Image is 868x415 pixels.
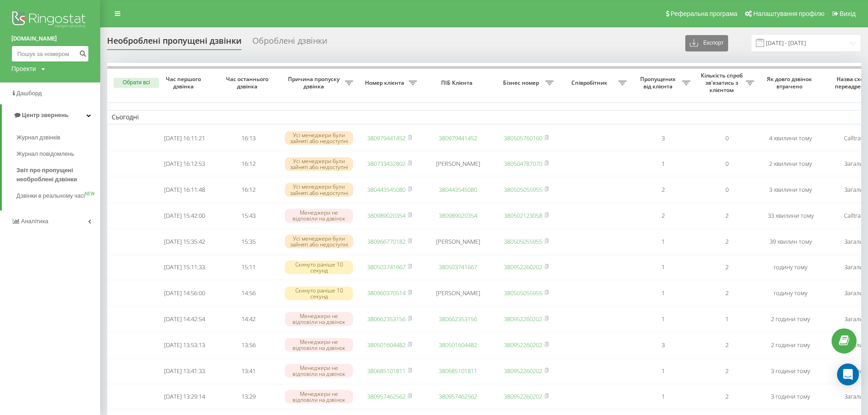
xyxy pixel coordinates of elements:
td: 2 [695,384,759,409]
span: Аналiтика [21,218,48,225]
a: 380685101811 [439,367,477,375]
td: 3 години тому [759,384,822,409]
span: Пропущених від клієнта [636,76,682,90]
a: 380733432802 [367,159,406,168]
span: Журнал повідомлень [16,149,74,159]
td: 1 [631,152,695,176]
a: 380979441452 [367,134,406,142]
td: 15:43 [216,204,280,228]
a: Дзвінки в реальному часіNEW [16,188,100,204]
td: 33 хвилини тому [759,204,822,228]
div: Усі менеджери були зайняті або недоступні [285,157,353,171]
td: 2 [631,204,695,228]
td: 2 [695,359,759,383]
td: 16:12 [216,152,280,176]
a: 380685101811 [367,367,406,375]
td: 1 [631,384,695,409]
a: 380503741667 [439,263,477,271]
td: 15:35 [216,230,280,254]
div: Проекти [11,64,36,73]
a: 380662353156 [367,315,406,323]
td: [DATE] 13:41:33 [153,359,216,383]
td: 39 хвилин тому [759,230,822,254]
td: [DATE] 15:35:42 [153,230,216,254]
a: 380989020354 [367,211,406,220]
td: [PERSON_NAME] [421,281,494,305]
a: 380501604482 [439,341,477,349]
td: 1 [631,230,695,254]
td: [DATE] 13:29:14 [153,384,216,409]
td: 16:13 [216,126,280,150]
div: Open Intercom Messenger [837,364,859,385]
a: 380662353156 [439,315,477,323]
td: 1 [631,307,695,331]
td: 2 хвилини тому [759,152,822,176]
td: [DATE] 14:42:54 [153,307,216,331]
a: 380952260202 [504,263,542,271]
span: Реферальна програма [671,10,738,17]
a: 380505055955 [504,289,542,297]
td: 1 [631,281,695,305]
td: 15:11 [216,256,280,280]
a: 380979441452 [439,134,477,142]
a: 380960370514 [367,289,406,297]
span: Бізнес номер [499,79,545,87]
td: 2 години тому [759,307,822,331]
div: Усі менеджери були зайняті або недоступні [285,235,353,248]
td: 2 години тому [759,333,822,357]
a: 380952260202 [504,392,542,400]
td: [DATE] 16:11:48 [153,178,216,202]
div: Менеджери не відповіли на дзвінок [285,390,353,404]
td: 0 [695,126,759,150]
td: [DATE] 13:53:13 [153,333,216,357]
td: 1 [695,307,759,331]
div: Менеджери не відповіли на дзвінок [285,338,353,352]
td: 14:42 [216,307,280,331]
span: Вихід [840,10,856,17]
button: Обрати всі [113,78,159,88]
span: ПІБ Клієнта [429,79,487,87]
td: [PERSON_NAME] [421,152,494,176]
td: 2 [695,230,759,254]
span: Час останнього дзвінка [224,76,273,90]
td: 4 хвилини тому [759,126,822,150]
div: Необроблені пропущені дзвінки [107,36,241,50]
td: 0 [695,178,759,202]
a: 380443545080 [439,185,477,194]
a: 380505055955 [504,237,542,246]
span: Причина пропуску дзвінка [285,76,345,90]
a: 380952260202 [504,315,542,323]
td: 0 [695,152,759,176]
td: годину тому [759,281,822,305]
span: Налаштування профілю [753,10,824,17]
td: 2 [631,178,695,202]
td: 3 [631,126,695,150]
a: 380501604482 [367,341,406,349]
span: Центр звернень [22,112,68,118]
span: Як довго дзвінок втрачено [766,76,815,90]
span: Звіт про пропущені необроблені дзвінки [16,166,96,184]
div: Скинуто раніше 10 секунд [285,287,353,300]
span: Співробітник [563,79,618,87]
td: 3 хвилини тому [759,178,822,202]
td: [DATE] 15:11:33 [153,256,216,280]
div: Менеджери не відповіли на дзвінок [285,312,353,326]
td: 3 [631,333,695,357]
td: 3 години тому [759,359,822,383]
div: Усі менеджери були зайняті або недоступні [285,183,353,196]
a: Звіт про пропущені необроблені дзвінки [16,162,100,188]
a: 380952260202 [504,367,542,375]
a: Центр звернень [2,104,100,126]
td: годину тому [759,256,822,280]
a: [DOMAIN_NAME] [11,34,89,43]
div: Скинуто раніше 10 секунд [285,261,353,274]
td: 2 [695,204,759,228]
td: 2 [695,281,759,305]
a: 380505055955 [504,185,542,194]
a: 380505760160 [504,134,542,142]
a: 380502123058 [504,211,542,220]
span: Кількість спроб зв'язатись з клієнтом [699,72,746,93]
a: 380503741667 [367,263,406,271]
span: Номер клієнта [362,79,409,87]
a: 380504787070 [504,159,542,168]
